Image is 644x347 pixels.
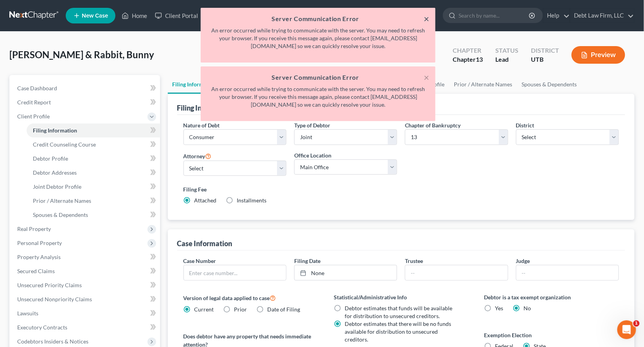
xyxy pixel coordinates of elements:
span: Debtor Profile [33,155,68,162]
span: 1 [633,320,640,327]
label: Chapter of Bankruptcy [405,121,461,129]
label: Filing Fee [183,185,619,193]
label: Debtor is a tax exempt organization [484,293,619,301]
span: Debtor estimates that there will be no funds available for distribution to unsecured creditors. [345,320,451,343]
span: Spouses & Dependents [33,211,88,218]
div: Case Information [177,239,232,248]
span: Attached [194,197,217,204]
a: Secured Claims [11,264,160,278]
label: Statistical/Administrative Info [334,293,469,301]
span: Property Analysis [17,254,61,260]
span: Unsecured Nonpriority Claims [17,296,92,302]
input: -- [405,265,507,280]
label: Version of legal data applied to case [183,293,318,302]
label: Filing Date [294,257,320,265]
a: Prior / Alternate Names [27,194,160,208]
button: × [424,73,429,82]
span: Personal Property [17,240,62,246]
p: An error occurred while trying to communicate with the server. You may need to refresh your brows... [207,27,429,50]
span: Joint Debtor Profile [33,183,81,190]
span: Debtor estimates that funds will be available for distribution to unsecured creditors. [345,305,452,319]
a: Executory Contracts [11,320,160,334]
span: Prior [234,306,247,313]
label: Nature of Debt [183,121,220,129]
a: Unsecured Nonpriority Claims [11,292,160,306]
span: Current [194,306,214,313]
a: Unsecured Priority Claims [11,278,160,292]
a: None [295,265,397,280]
label: Trustee [405,257,423,265]
span: Installments [237,197,267,204]
span: Debtor Addresses [33,169,77,176]
label: Case Number [183,257,216,265]
a: Debtor Addresses [27,166,160,180]
input: -- [516,265,619,280]
span: Credit Counseling Course [33,141,96,148]
span: Secured Claims [17,268,55,274]
label: Judge [516,257,530,265]
h5: Server Communication Error [207,14,429,23]
span: Prior / Alternate Names [33,197,91,204]
label: Type of Debtor [294,121,330,129]
a: Filing Information [27,123,160,138]
span: Date of Filing [268,306,300,313]
a: Lawsuits [11,306,160,320]
input: Enter case number... [184,265,286,280]
label: Exemption Election [484,331,619,339]
span: Filing Information [33,127,77,134]
span: Executory Contracts [17,324,67,331]
span: Real Property [17,225,51,232]
h5: Server Communication Error [207,73,429,82]
a: Spouses & Dependents [27,208,160,222]
button: × [424,14,429,23]
a: Joint Debtor Profile [27,180,160,194]
span: Yes [495,305,504,311]
span: Lawsuits [17,310,38,317]
span: No [524,305,531,311]
iframe: Intercom live chat [617,320,636,339]
p: An error occurred while trying to communicate with the server. You may need to refresh your brows... [207,85,429,109]
a: Debtor Profile [27,152,160,166]
a: Property Analysis [11,250,160,264]
label: District [516,121,534,129]
span: Unsecured Priority Claims [17,282,82,288]
a: Credit Counseling Course [27,138,160,152]
label: Attorney [183,151,212,161]
label: Office Location [294,151,331,159]
span: Codebtors Insiders & Notices [17,338,88,345]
